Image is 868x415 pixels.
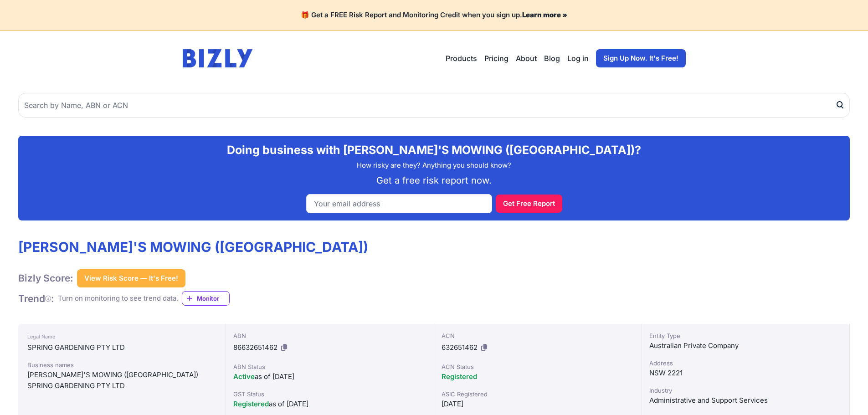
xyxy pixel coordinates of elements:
div: Industry [649,386,842,395]
h1: Bizly Score: [18,272,73,284]
h1: Trend : [18,292,54,305]
div: as of [DATE] [233,399,426,410]
a: Monitor [182,291,230,306]
button: Products [446,53,477,64]
a: Pricing [484,53,508,64]
span: Active [233,372,255,381]
span: Registered [233,400,269,408]
span: 86632651462 [233,343,277,352]
p: Get a free risk report now. [26,174,842,187]
div: ABN Status [233,362,426,371]
p: How risky are they? Anything you should know? [26,160,842,171]
div: Legal Name [27,331,216,342]
a: Blog [544,53,560,64]
div: [DATE] [442,399,634,410]
button: View Risk Score — It's Free! [77,269,185,287]
h2: Doing business with [PERSON_NAME]'S MOWING ([GEOGRAPHIC_DATA])? [26,143,842,157]
span: 632651462 [442,343,478,352]
div: Turn on monitoring to see trend data. [58,293,178,304]
div: ASIC Registered [442,389,634,399]
a: About [516,53,537,64]
div: ABN [233,331,426,340]
h1: [PERSON_NAME]'S MOWING ([GEOGRAPHIC_DATA]) [18,239,368,255]
div: Business names [27,360,216,369]
a: Learn more » [522,10,567,19]
div: Address [649,359,842,368]
button: Get Free Report [496,195,562,213]
div: SPRING GARDENING PTY LTD [27,380,216,391]
input: Search by Name, ABN or ACN [18,93,850,118]
div: ACN Status [442,362,634,371]
input: Your email address [306,194,492,213]
div: Entity Type [649,331,842,340]
span: Monitor [197,294,229,303]
div: ACN [442,331,634,340]
a: Log in [567,53,589,64]
div: GST Status [233,389,426,399]
div: Australian Private Company [649,340,842,351]
h4: 🎁 Get a FREE Risk Report and Monitoring Credit when you sign up. [11,11,857,20]
div: SPRING GARDENING PTY LTD [27,342,216,353]
div: NSW 2221 [649,368,842,379]
div: as of [DATE] [233,371,426,382]
span: Registered [442,372,477,381]
div: [PERSON_NAME]'S MOWING ([GEOGRAPHIC_DATA]) [27,369,216,380]
a: Sign Up Now. It's Free! [596,49,686,67]
div: Administrative and Support Services [649,395,842,406]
